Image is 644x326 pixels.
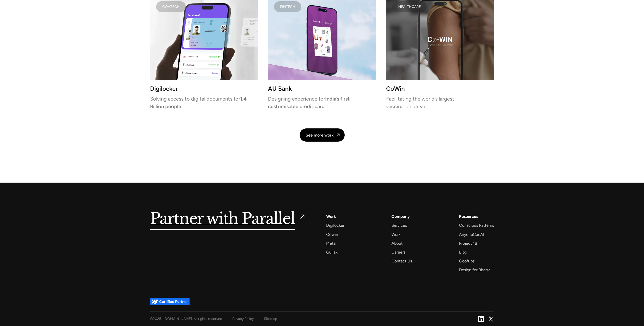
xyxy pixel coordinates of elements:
[264,316,277,322] a: Sitemap
[150,97,258,108] p: Solving access to digital documents for
[268,97,376,108] p: Designing experience for
[150,96,247,109] strong: 1.4 Billion people
[391,213,410,220] a: Company
[459,258,474,264] a: Goofups
[459,240,477,247] a: Project 1B
[153,317,161,321] span: 2025
[391,240,403,247] a: About
[459,249,467,256] a: Blog
[326,249,338,256] a: Gullak
[459,231,484,238] a: AnyoneCanAI
[150,213,295,225] h5: Partner with Parallel
[162,5,180,8] div: Govtech
[150,86,258,91] h3: Digilocker
[459,266,490,273] a: Design for Bharat
[459,213,478,220] div: Resources
[326,240,336,247] a: Meta
[150,316,222,322] div: © , [DOMAIN_NAME], All rights reserved
[398,5,421,8] div: HEALTHCARE
[306,133,334,138] div: See more work
[280,5,295,8] div: FINTECH
[391,258,412,264] a: Contact Us
[268,86,376,91] h3: AU Bank
[391,222,407,229] a: Services
[386,86,494,91] h3: CoWin
[391,231,401,238] a: Work
[326,213,336,220] a: Work
[459,222,494,229] a: Conscious Patterns
[150,213,306,225] a: Partner with Parallel
[386,97,494,108] p: Facilitating the world’s largest vaccination drive
[268,96,350,109] strong: India’s first customisable credit card
[326,231,338,238] a: Cowin
[232,316,254,322] a: Privacy Policy
[391,249,405,256] a: Careers
[300,128,345,142] a: See more work
[326,222,344,229] a: Digilocker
